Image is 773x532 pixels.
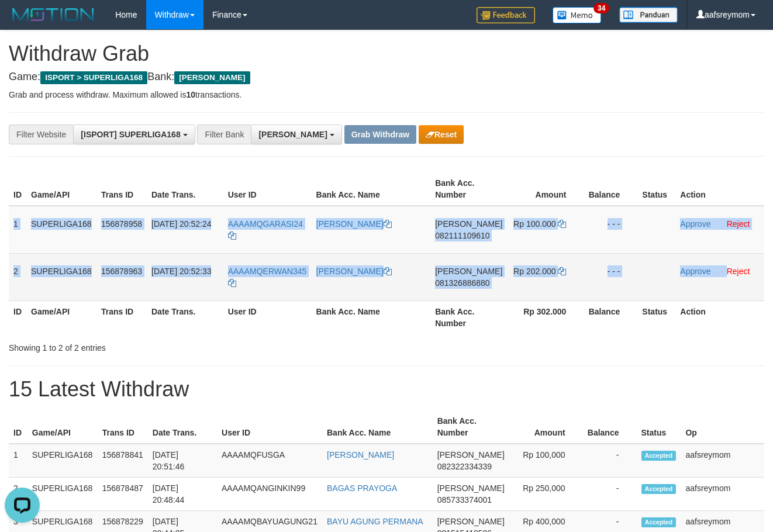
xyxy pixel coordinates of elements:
[27,410,98,444] th: Game/API
[593,3,609,13] span: 34
[228,267,307,276] span: AAAAMQERWAN345
[437,517,505,526] span: [PERSON_NAME]
[509,478,583,511] td: Rp 250,000
[553,7,602,23] img: Button%20Memo.svg
[477,7,535,23] img: Feedback.jpg
[419,125,464,144] button: Reset
[9,478,27,511] td: 2
[430,172,507,206] th: Bank Acc. Number
[437,462,492,471] span: Copy 082322334339 to clipboard
[148,444,217,478] td: [DATE] 20:51:46
[680,219,710,229] a: Approve
[9,253,26,300] td: 2
[228,219,303,229] span: AAAAMQGARASI24
[619,7,678,23] img: panduan.png
[583,444,637,478] td: -
[727,267,750,276] a: Reject
[81,130,180,139] span: [ISPORT] SUPERLIGA168
[637,410,681,444] th: Status
[9,42,764,65] h1: Withdraw Grab
[509,444,583,478] td: Rp 100,000
[433,410,509,444] th: Bank Acc. Number
[9,337,313,354] div: Showing 1 to 2 of 2 entries
[27,478,98,511] td: SUPERLIGA168
[641,451,677,461] span: Accepted
[435,267,502,276] span: [PERSON_NAME]
[9,172,26,206] th: ID
[437,483,505,493] span: [PERSON_NAME]
[583,478,637,511] td: -
[584,253,637,300] td: - - -
[26,300,96,334] th: Game/API
[437,450,505,460] span: [PERSON_NAME]
[101,267,142,276] span: 156878963
[223,300,312,334] th: User ID
[223,172,312,206] th: User ID
[327,517,423,526] a: BAYU AGUNG PERMANA
[151,267,211,276] span: [DATE] 20:52:33
[26,172,96,206] th: Game/API
[197,125,251,144] div: Filter Bank
[96,172,147,206] th: Trans ID
[681,410,764,444] th: Op
[9,206,26,254] td: 1
[507,172,584,206] th: Amount
[9,89,764,101] p: Grab and process withdraw. Maximum allowed is transactions.
[98,478,148,511] td: 156878487
[9,125,73,144] div: Filter Website
[9,6,98,23] img: MOTION_logo.png
[9,378,764,401] h1: 15 Latest Withdraw
[148,478,217,511] td: [DATE] 20:48:44
[507,300,584,334] th: Rp 302.000
[96,300,147,334] th: Trans ID
[101,219,142,229] span: 156878958
[217,410,322,444] th: User ID
[27,444,98,478] td: SUPERLIGA168
[26,206,96,254] td: SUPERLIGA168
[251,125,341,144] button: [PERSON_NAME]
[40,71,147,84] span: ISPORT > SUPERLIGA168
[681,444,764,478] td: aafsreymom
[312,172,431,206] th: Bank Acc. Name
[727,219,750,229] a: Reject
[437,495,492,505] span: Copy 085733374001 to clipboard
[681,478,764,511] td: aafsreymom
[680,267,710,276] a: Approve
[312,300,431,334] th: Bank Acc. Name
[558,219,566,229] a: Copy 100000 to clipboard
[147,300,223,334] th: Date Trans.
[186,90,195,99] strong: 10
[73,125,195,144] button: [ISPORT] SUPERLIGA168
[435,219,502,229] span: [PERSON_NAME]
[26,253,96,300] td: SUPERLIGA168
[316,219,392,229] a: [PERSON_NAME]
[258,130,327,139] span: [PERSON_NAME]
[151,219,211,229] span: [DATE] 20:52:24
[641,484,677,494] span: Accepted
[327,483,397,493] a: BAGAS PRAYOGA
[584,206,637,254] td: - - -
[9,71,764,83] h4: Game: Bank:
[344,125,416,144] button: Grab Withdraw
[430,300,507,334] th: Bank Acc. Number
[675,300,764,334] th: Action
[217,444,322,478] td: AAAAMQFUSGA
[228,219,303,240] a: AAAAMQGARASI24
[637,172,675,206] th: Status
[584,172,637,206] th: Balance
[513,219,555,229] span: Rp 100.000
[637,300,675,334] th: Status
[9,410,27,444] th: ID
[174,71,250,84] span: [PERSON_NAME]
[513,267,555,276] span: Rp 202.000
[583,410,637,444] th: Balance
[509,410,583,444] th: Amount
[9,300,26,334] th: ID
[5,5,40,40] button: Open LiveChat chat widget
[9,444,27,478] td: 1
[98,444,148,478] td: 156878841
[148,410,217,444] th: Date Trans.
[435,278,489,288] span: Copy 081326886880 to clipboard
[584,300,637,334] th: Balance
[641,517,677,527] span: Accepted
